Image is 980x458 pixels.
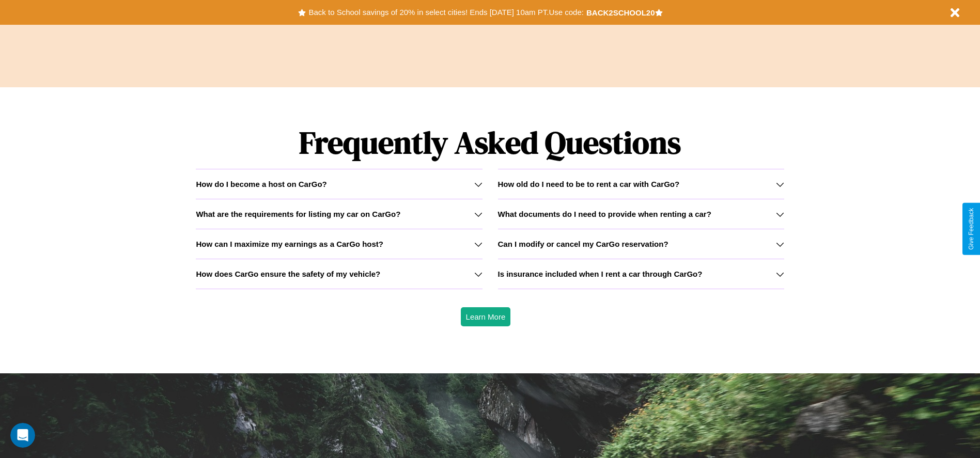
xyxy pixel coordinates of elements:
[968,208,975,250] div: Give Feedback
[461,307,511,326] button: Learn More
[498,210,711,218] h3: What documents do I need to provide when renting a car?
[196,270,380,278] h3: How does CarGo ensure the safety of my vehicle?
[498,270,703,278] h3: Is insurance included when I rent a car through CarGo?
[586,8,655,17] b: BACK2SCHOOL20
[196,210,400,218] h3: What are the requirements for listing my car on CarGo?
[306,5,586,20] button: Back to School savings of 20% in select cities! Ends [DATE] 10am PT.Use code:
[196,180,326,188] h3: How do I become a host on CarGo?
[498,180,680,188] h3: How old do I need to be to rent a car with CarGo?
[498,240,668,248] h3: Can I modify or cancel my CarGo reservation?
[196,116,784,169] h1: Frequently Asked Questions
[196,240,383,248] h3: How can I maximize my earnings as a CarGo host?
[10,423,35,448] iframe: Intercom live chat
